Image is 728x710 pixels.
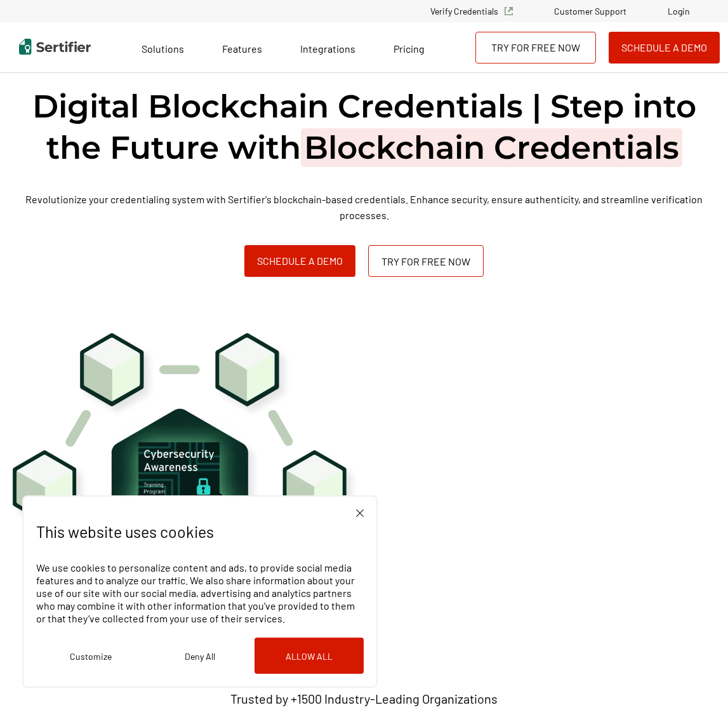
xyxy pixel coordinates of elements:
[356,509,364,517] img: Cookie Popup Close
[255,638,364,674] button: Allow All
[621,43,707,52] span: Schedule a Demo
[430,6,513,17] a: Verify Credentials
[36,561,355,624] span: We use cookies to personalize content and ads, to provide social media features and to analyze ou...
[505,7,513,15] img: Verified
[70,652,112,661] span: Customize
[32,87,696,167] span: Digital Blockchain Credentials | Step into the Future with
[244,245,355,277] button: Schedule a Demo
[230,691,498,706] span: Trusted by +1500 Industry-Leading Organizations
[25,193,703,221] span: Revolutionize your credentialing system with Sertifier's blockchain-based credentials. Enhance se...
[381,255,470,267] span: Try for Free Now
[300,43,355,55] span: Integrations
[145,638,255,674] button: Deny All
[36,522,214,541] span: This website uses cookies
[142,43,184,55] span: Solutions
[222,43,262,55] span: Features
[475,32,596,64] a: Try for Free Now
[665,649,728,710] iframe: Chat Widget
[491,41,580,53] span: Try for Free Now
[36,638,145,674] button: Customize
[304,128,679,167] span: Blockchain Credentials
[300,39,355,55] a: Integrations
[394,39,425,55] a: Pricing
[257,257,343,265] span: Schedule a Demo
[609,32,720,64] button: Schedule a Demo
[368,245,484,277] a: Try for Free Now
[10,331,359,653] img: blockchain digital credentials hero
[286,652,333,661] span: Allow All
[19,39,91,55] img: Sertifier | Digital Credentialing Platform
[430,6,498,17] span: Verify Credentials
[394,43,425,55] span: Pricing
[668,6,690,17] a: Login
[554,6,626,17] a: Customer Support
[185,652,215,661] span: Deny All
